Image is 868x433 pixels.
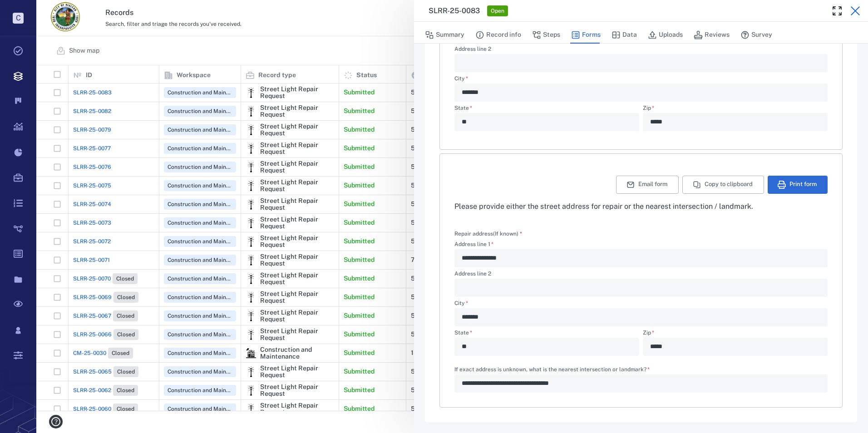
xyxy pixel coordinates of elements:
[454,367,828,374] label: If exact address is unknown, what is the nearest intersection or landmark?
[454,300,828,308] label: City
[454,374,828,393] div: If exact address is unknown, what is the nearest intersection or landmark?
[846,2,864,20] button: Close
[425,26,464,44] button: Summary
[740,26,772,44] button: Survey
[454,105,639,113] label: State
[643,330,828,338] label: Zip
[616,176,679,194] button: Email form
[694,26,730,44] button: Reviews
[520,231,522,237] span: required
[429,5,480,16] h3: SLRR-25-0083
[454,76,828,84] label: City
[454,46,828,54] label: Address line 2
[648,26,683,44] button: Uploads
[612,26,637,44] button: Data
[13,13,24,24] p: C
[454,230,522,238] label: Repair address(If known)
[643,105,828,113] label: Zip
[454,330,639,338] label: State
[454,271,828,279] label: Address line 2
[768,176,828,194] button: Print form
[489,7,506,15] span: Open
[828,2,846,20] button: Toggle Fullscreen
[20,6,39,15] span: Help
[682,176,764,194] button: Copy to clipboard
[454,241,828,249] label: Address line 1
[532,26,560,44] button: Steps
[571,26,601,44] button: Forms
[475,26,521,44] button: Record info
[454,201,828,212] div: Please provide either the street address for repair or the nearest intersection / landmark.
